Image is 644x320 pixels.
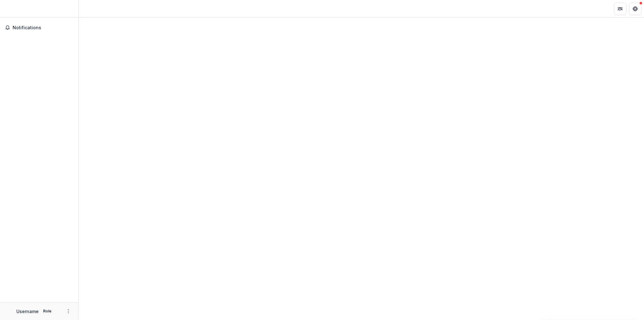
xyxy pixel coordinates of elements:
[16,308,39,315] p: Username
[629,3,641,15] button: Get Help
[41,308,53,314] p: Role
[3,23,76,33] button: Notifications
[64,307,72,315] button: More
[614,3,626,15] button: Partners
[13,25,73,30] span: Notifications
